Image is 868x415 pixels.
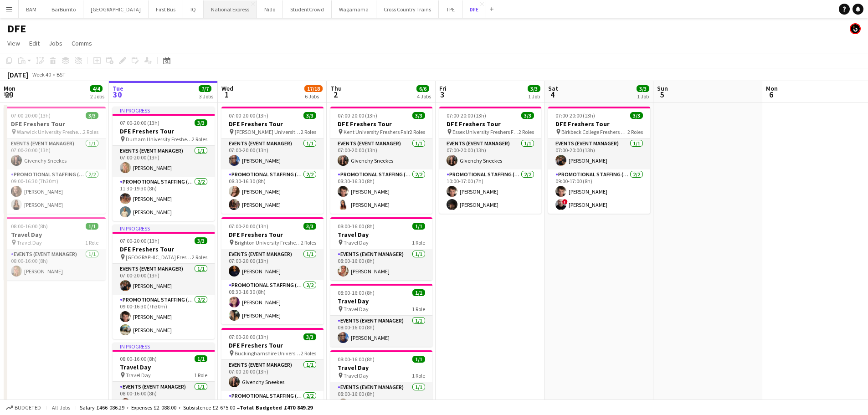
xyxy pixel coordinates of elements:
span: Travel Day [344,372,369,379]
span: 17/18 [304,85,323,92]
span: 4/4 [90,85,103,92]
span: 07:00-20:00 (13h) [11,112,51,119]
button: [GEOGRAPHIC_DATA] [83,0,149,18]
app-job-card: In progress08:00-16:00 (8h)1/1Travel Day Travel Day1 RoleEvents (Event Manager)1/108:00-16:00 (8h... [113,343,215,413]
span: 07:00-20:00 (13h) [338,112,377,119]
app-job-card: 07:00-20:00 (13h)3/3DFE Freshers Tour Brighton University Freshers Fair2 RolesEvents (Event Manag... [221,217,324,324]
span: 1 Role [412,239,425,246]
button: Cross Country Trains [376,0,439,18]
span: Fri [439,84,447,92]
app-card-role: Events (Event Manager)1/107:00-20:00 (13h)Givenchy Sneekes [221,360,324,391]
app-card-role: Events (Event Manager)1/107:00-20:00 (13h)[PERSON_NAME] [548,138,650,169]
span: Birkbeck College Freshers Fair [561,128,627,135]
span: Tue [113,84,123,92]
span: Sun [657,84,668,92]
h3: Travel Day [113,363,215,371]
span: 2 Roles [301,350,316,357]
span: Kent University Freshers Fair [344,128,410,135]
span: 4 [547,89,558,100]
app-card-role: Events (Event Manager)1/107:00-20:00 (13h)Givenchy Sneekes [330,138,432,169]
span: All jobs [50,404,72,411]
h1: DFE [7,22,26,36]
div: BST [56,71,66,78]
span: 3/3 [630,112,643,119]
app-job-card: 07:00-20:00 (13h)3/3DFE Freshers Tour Birkbeck College Freshers Fair2 RolesEvents (Event Manager)... [548,107,650,214]
span: 08:00-16:00 (8h) [120,355,157,362]
app-job-card: 07:00-20:00 (13h)3/3DFE Freshers Tour Essex University Freshers Fair2 RolesEvents (Event Manager)... [439,107,541,214]
span: 3/3 [637,85,649,92]
span: 29 [2,89,15,100]
span: 3/3 [521,112,534,119]
app-job-card: 07:00-20:00 (13h)3/3DFE Freshers Tour Warwick University Freshers Fair2 RolesEvents (Event Manage... [4,107,106,214]
span: ! [562,199,568,205]
div: In progress07:00-20:00 (13h)3/3DFE Freshers Tour Durham University Freshers Fair2 RolesEvents (Ev... [113,107,215,221]
app-card-role: Promotional Staffing (Brand Ambassadors)2/209:00-17:00 (8h)[PERSON_NAME]![PERSON_NAME] [548,169,650,214]
span: [GEOGRAPHIC_DATA] Freshers Fair [126,254,192,261]
span: Travel Day [344,306,369,313]
div: In progress [113,225,215,232]
span: Buckinghamshire University Freshers Fair [235,350,301,357]
span: 1/1 [412,356,425,363]
app-job-card: 08:00-16:00 (8h)1/1Travel Day Travel Day1 RoleEvents (Event Manager)1/108:00-16:00 (8h)[PERSON_NAME] [330,284,432,347]
span: Budgeted [15,405,41,411]
app-card-role: Promotional Staffing (Brand Ambassadors)2/210:00-17:00 (7h)[PERSON_NAME][PERSON_NAME] [439,169,541,214]
div: 1 Job [637,93,649,100]
a: View [4,37,24,49]
span: 2 Roles [192,254,207,261]
a: Edit [26,37,43,49]
span: 3/3 [412,112,425,119]
span: [PERSON_NAME] University Freshers Fair [235,128,301,135]
h3: DFE Freshers Tour [221,120,324,128]
div: 08:00-16:00 (8h)1/1Travel Day Travel Day1 RoleEvents (Event Manager)1/108:00-16:00 (8h)[PERSON_NAME] [4,217,106,280]
app-card-role: Promotional Staffing (Brand Ambassadors)2/209:00-16:30 (7h30m)[PERSON_NAME][PERSON_NAME] [113,295,215,339]
span: Travel Day [344,239,369,246]
span: Thu [330,84,342,92]
button: BarBurrito [44,0,83,18]
span: 3/3 [303,112,316,119]
app-job-card: 07:00-20:00 (13h)3/3DFE Freshers Tour Kent University Freshers Fair2 RolesEvents (Event Manager)1... [330,107,432,214]
span: 5 [656,89,668,100]
span: 1 [220,89,233,100]
span: 1/1 [86,223,98,230]
app-card-role: Events (Event Manager)1/107:00-20:00 (13h)[PERSON_NAME] [113,264,215,295]
div: 4 Jobs [417,93,431,100]
span: 1 Role [85,239,98,246]
app-card-role: Events (Event Manager)1/107:00-20:00 (13h)Givenchy Sneekes [4,138,106,169]
div: 08:00-16:00 (8h)1/1Travel Day Travel Day1 RoleEvents (Event Manager)1/108:00-16:00 (8h)[PERSON_NAME] [330,217,432,280]
span: 07:00-20:00 (13h) [555,112,595,119]
button: Budgeted [5,403,42,413]
h3: DFE Freshers Tour [439,120,541,128]
app-job-card: In progress07:00-20:00 (13h)3/3DFE Freshers Tour [GEOGRAPHIC_DATA] Freshers Fair2 RolesEvents (Ev... [113,225,215,339]
app-card-role: Promotional Staffing (Brand Ambassadors)2/209:00-16:30 (7h30m)[PERSON_NAME][PERSON_NAME] [4,169,106,214]
span: Brighton University Freshers Fair [235,239,301,246]
span: 1 Role [194,372,207,379]
app-card-role: Promotional Staffing (Brand Ambassadors)2/211:30-19:30 (8h)[PERSON_NAME][PERSON_NAME] [113,177,215,221]
span: Comms [72,39,92,47]
span: Jobs [49,39,62,47]
div: 07:00-20:00 (13h)3/3DFE Freshers Tour [PERSON_NAME] University Freshers Fair2 RolesEvents (Event ... [221,107,324,214]
app-job-card: 08:00-16:00 (8h)1/1Travel Day Travel Day1 RoleEvents (Event Manager)1/108:00-16:00 (8h)[PERSON_NAME] [330,350,432,413]
span: 3/3 [195,119,207,126]
span: 07:00-20:00 (13h) [447,112,486,119]
div: 3 Jobs [199,93,213,100]
a: Comms [68,37,96,49]
button: StudentCrowd [283,0,332,18]
button: TPE [439,0,462,18]
span: Durham University Freshers Fair [126,136,192,143]
span: 2 Roles [410,128,425,135]
span: Mon [4,84,15,92]
app-card-role: Promotional Staffing (Brand Ambassadors)2/208:30-16:30 (8h)[PERSON_NAME][PERSON_NAME] [221,280,324,324]
span: 08:00-16:00 (8h) [338,223,375,230]
button: National Express [204,0,257,18]
h3: DFE Freshers Tour [4,120,106,128]
span: 2 Roles [301,128,316,135]
span: 07:00-20:00 (13h) [120,237,159,244]
span: Edit [29,39,40,47]
h3: DFE Freshers Tour [113,245,215,253]
div: Salary £466 086.29 + Expenses £2 088.00 + Subsistence £2 675.00 = [80,404,313,411]
span: Wed [221,84,233,92]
